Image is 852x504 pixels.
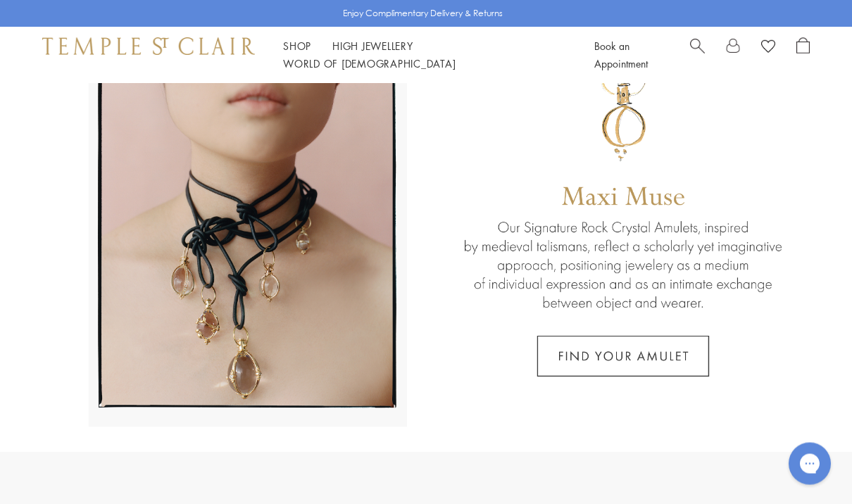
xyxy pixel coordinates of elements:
[283,56,456,70] a: World of [DEMOGRAPHIC_DATA]World of [DEMOGRAPHIC_DATA]
[283,37,563,73] nav: Main navigation
[283,39,311,53] a: ShopShop
[796,37,810,73] a: Open Shopping Bag
[42,37,255,54] img: Temple St. Clair
[761,37,775,58] a: View Wishlist
[782,438,838,490] iframe: Gorgias live chat messenger
[332,39,413,53] a: High JewelleryHigh Jewellery
[690,37,705,73] a: Search
[594,39,648,70] a: Book an Appointment
[343,6,503,20] p: Enjoy Complimentary Delivery & Returns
